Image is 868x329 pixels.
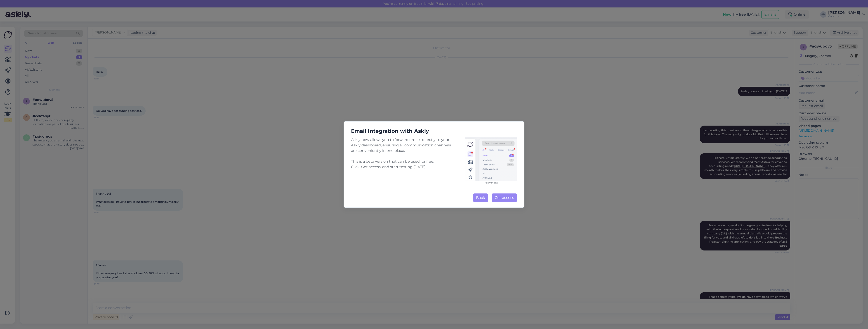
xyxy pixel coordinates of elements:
[465,181,517,184] figcaption: Askly Inbox
[495,195,514,200] span: Get access
[465,137,517,181] img: chat-inbox
[473,193,488,202] button: Back
[351,137,517,184] div: Askly now allows you to forward emails directly to your Askly dashboard, ensuring all communicati...
[347,127,521,135] h5: Email Integration with Askly
[492,193,517,202] button: Get access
